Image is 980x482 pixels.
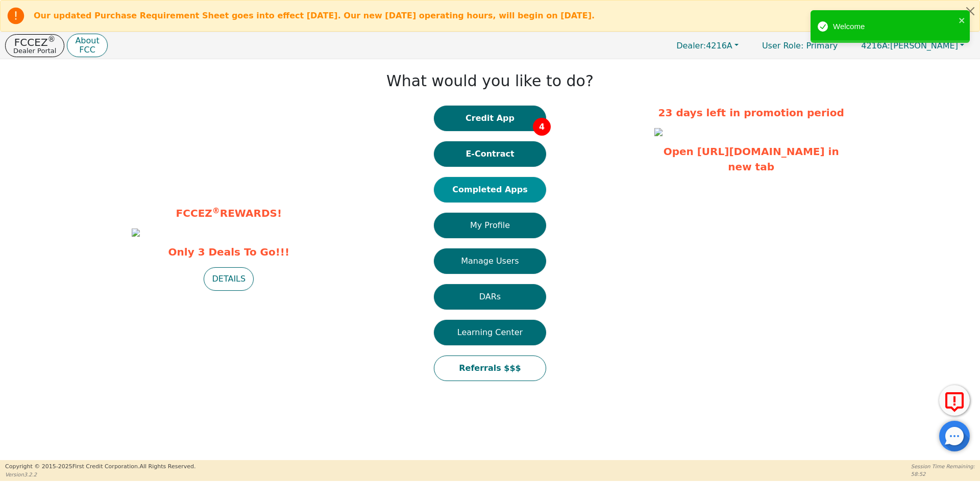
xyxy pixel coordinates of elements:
sup: ® [48,35,56,44]
button: Close alert [961,1,979,21]
button: Completed Apps [434,177,546,202]
button: close [959,14,966,26]
p: FCCEZ REWARDS! [132,206,326,221]
button: Manage Users [434,248,546,274]
button: Referrals $$$ [434,356,546,381]
p: Primary [752,36,848,56]
p: 58:52 [911,470,975,478]
a: User Role: Primary [752,36,848,56]
p: Version 3.2.2 [5,471,195,478]
img: 372ee57e-1d16-4552-bfab-4bade33fab90 [132,229,140,237]
p: Copyright © 2015- 2025 First Credit Corporation. [5,463,195,471]
span: User Role : [762,41,803,50]
span: [PERSON_NAME] [861,41,958,50]
h1: What would you like to do? [386,72,594,90]
span: 4216A: [861,41,890,50]
sup: ® [212,206,220,215]
button: DETAILS [204,267,254,291]
button: Credit App4 [434,106,546,131]
span: 4 [533,118,551,136]
img: 28241998-dad9-4c08-ab1c-d05338bce9d5 [654,128,663,136]
span: Only 3 Deals To Go!!! [132,244,326,260]
span: 4216A [676,41,732,50]
button: DARs [434,284,546,310]
div: Welcome [833,21,955,33]
button: AboutFCC [67,34,107,58]
p: About [75,37,99,45]
p: Session Time Remaining: [911,463,975,470]
button: FCCEZ®Dealer Portal [5,34,64,57]
button: Dealer:4216A [666,38,749,54]
b: Our updated Purchase Requirement Sheet goes into effect [DATE]. Our new [DATE] operating hours, w... [34,11,595,20]
p: FCC [75,46,99,54]
button: My Profile [434,213,546,238]
span: Dealer: [676,41,706,50]
span: All Rights Reserved. [139,463,195,470]
p: FCCEZ [13,37,56,47]
button: E-Contract [434,141,546,167]
p: Dealer Portal [13,47,56,54]
a: Open [URL][DOMAIN_NAME] in new tab [664,145,839,173]
p: 23 days left in promotion period [654,105,848,120]
button: Learning Center [434,320,546,345]
button: Report Error to FCC [939,385,970,416]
